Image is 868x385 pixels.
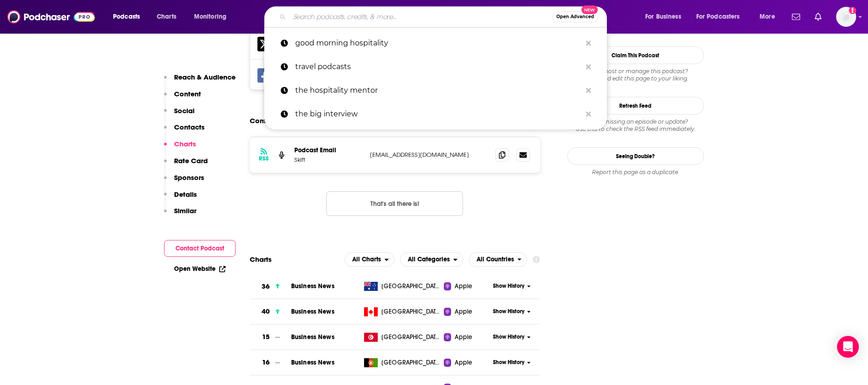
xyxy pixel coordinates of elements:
a: Seeing Double? [567,147,704,165]
h2: Charts [250,255,272,264]
a: good morning hospitality [264,31,607,55]
div: Search podcasts, credits, & more... [273,6,616,27]
a: the big interview [264,102,607,126]
span: Apple [455,358,472,367]
span: Show History [493,308,524,315]
a: the hospitality mentor [264,79,607,102]
button: Contacts [164,123,205,140]
button: open menu [639,10,693,24]
a: Business News [291,308,334,315]
button: Open AdvancedNew [552,11,598,22]
a: travel podcasts [264,55,607,79]
button: Content [164,90,201,106]
button: Claim This Podcast [567,46,704,64]
button: Refresh Feed [567,97,704,115]
a: Business News [291,282,334,290]
span: Afghanistan [381,358,441,367]
button: open menu [400,252,463,267]
span: Open Advanced [556,15,594,19]
a: Business News [291,333,334,341]
p: Content [174,90,201,98]
span: Apple [455,333,472,342]
div: Claim and edit this page to your liking. [567,68,704,82]
button: Show profile menu [836,7,856,27]
span: For Podcasters [696,10,740,23]
h3: 15 [262,332,270,342]
button: open menu [188,10,238,24]
a: Charts [151,10,182,24]
a: Business News [291,359,334,366]
button: Details [164,190,197,207]
a: [GEOGRAPHIC_DATA] [360,282,444,291]
p: travel podcasts [295,55,581,79]
span: Canada [381,307,441,316]
h3: 40 [262,306,270,317]
span: Show History [493,359,524,366]
div: Are we missing an episode or update? Use this to check the RSS feed immediately. [567,118,704,133]
a: Show notifications dropdown [811,9,825,25]
button: open menu [753,10,786,24]
p: the hospitality mentor [295,79,581,102]
input: Search podcasts, credits, & more... [289,10,552,24]
button: Similar [164,206,196,223]
a: [GEOGRAPHIC_DATA] [360,333,444,342]
p: Skift [294,156,363,164]
a: Apple [444,282,490,291]
button: Reach & Audience [164,73,236,90]
span: Tunisia [381,333,441,342]
button: Contact Podcast [164,240,236,257]
button: open menu [690,10,753,24]
p: Contacts [174,123,205,131]
svg: Add a profile image [849,7,856,14]
p: [EMAIL_ADDRESS][DOMAIN_NAME] [370,151,488,159]
button: Sponsors [164,173,204,190]
span: Australia [381,282,441,291]
p: Podcast Email [294,146,363,154]
div: Open Intercom Messenger [837,336,859,358]
button: Charts [164,140,196,156]
a: Apple [444,333,490,342]
h3: 16 [262,357,270,368]
a: Open Website [174,265,226,273]
img: User Profile [836,7,856,27]
button: Show History [490,282,534,290]
button: open menu [107,10,152,24]
span: More [760,10,775,23]
span: Logged in as helenma123 [836,7,856,27]
button: open menu [344,252,395,267]
p: Reach & Audience [174,73,236,81]
span: New [581,5,598,14]
h3: RSS [259,155,269,162]
button: Social [164,106,195,123]
span: All Categories [408,256,450,263]
button: Show History [490,359,534,366]
h2: Platforms [344,252,395,267]
span: For Business [645,10,681,23]
a: [GEOGRAPHIC_DATA] [360,358,444,367]
a: 36 [250,274,291,299]
span: Podcasts [113,10,140,23]
a: Apple [444,307,490,316]
span: Apple [455,307,472,316]
span: Do you host or manage this podcast? [567,68,704,75]
span: Monitoring [194,10,226,23]
h2: Contacts [250,112,280,130]
a: 40 [250,299,291,324]
h2: Categories [400,252,463,267]
span: Charts [157,10,176,23]
div: Report this page as a duplicate. [567,169,704,176]
h2: Countries [469,252,528,267]
p: Similar [174,206,196,215]
button: Show History [490,308,534,315]
a: [GEOGRAPHIC_DATA] [360,307,444,316]
p: Details [174,190,197,199]
span: Show History [493,333,524,341]
a: Show notifications dropdown [788,9,804,25]
img: Podchaser - Follow, Share and Rate Podcasts [7,8,95,25]
span: Show History [493,282,524,290]
a: 15 [250,325,291,350]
